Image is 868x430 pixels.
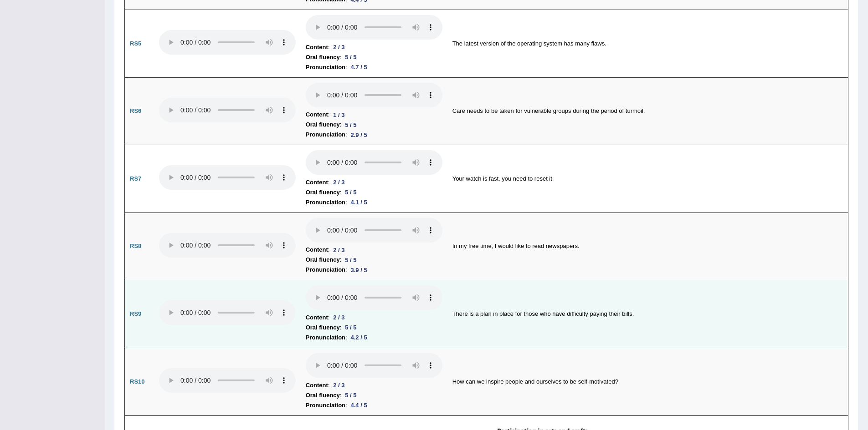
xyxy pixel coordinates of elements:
li: : [306,400,442,410]
div: 5 / 5 [341,323,360,332]
li: : [306,187,442,197]
div: 5 / 5 [341,120,360,130]
b: RS10 [130,378,145,385]
div: 2 / 3 [329,313,348,322]
li: : [306,52,442,62]
div: 5 / 5 [341,255,360,265]
li: : [306,197,442,207]
div: 4.4 / 5 [347,400,371,410]
b: RS5 [130,40,141,47]
b: Content [306,110,328,120]
td: There is a plan in place for those who have difficulty paying their bills. [447,280,848,348]
li: : [306,333,442,343]
b: Pronunciation [306,62,345,72]
b: Content [306,42,328,52]
b: RS6 [130,107,141,114]
b: RS9 [130,310,141,317]
div: 2 / 3 [329,177,348,187]
li: : [306,120,442,130]
div: 4.2 / 5 [347,333,371,342]
li: : [306,313,442,323]
b: Content [306,177,328,187]
td: Your watch is fast, you need to reset it. [447,145,848,213]
td: The latest version of the operating system has many flaws. [447,10,848,78]
b: Oral fluency [306,390,340,400]
b: RS7 [130,175,141,182]
li: : [306,62,442,72]
b: RS8 [130,243,141,249]
div: 5 / 5 [341,52,360,62]
b: Content [306,245,328,255]
td: How can we inspire people and ourselves to be self-motivated? [447,348,848,416]
li: : [306,390,442,400]
td: Care needs to be taken for vulnerable groups during the period of turmoil. [447,77,848,145]
div: 2.9 / 5 [347,130,371,140]
b: Content [306,380,328,390]
div: 4.1 / 5 [347,197,371,207]
b: Pronunciation [306,130,345,140]
div: 3.9 / 5 [347,265,371,275]
li: : [306,255,442,265]
li: : [306,245,442,255]
td: In my free time, I would like to read newspapers. [447,212,848,280]
div: 2 / 3 [329,245,348,255]
li: : [306,42,442,52]
b: Pronunciation [306,197,345,207]
b: Pronunciation [306,400,345,410]
li: : [306,265,442,275]
b: Oral fluency [306,255,340,265]
b: Oral fluency [306,187,340,197]
b: Oral fluency [306,52,340,62]
b: Content [306,313,328,323]
li: : [306,177,442,187]
li: : [306,323,442,333]
li: : [306,110,442,120]
div: 4.7 / 5 [347,62,371,72]
b: Oral fluency [306,323,340,333]
b: Pronunciation [306,333,345,343]
div: 5 / 5 [341,187,360,197]
li: : [306,130,442,140]
div: 2 / 3 [329,380,348,390]
div: 1 / 3 [329,110,348,120]
div: 2 / 3 [329,42,348,52]
b: Oral fluency [306,120,340,130]
div: 5 / 5 [341,390,360,400]
li: : [306,380,442,390]
b: Pronunciation [306,265,345,275]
